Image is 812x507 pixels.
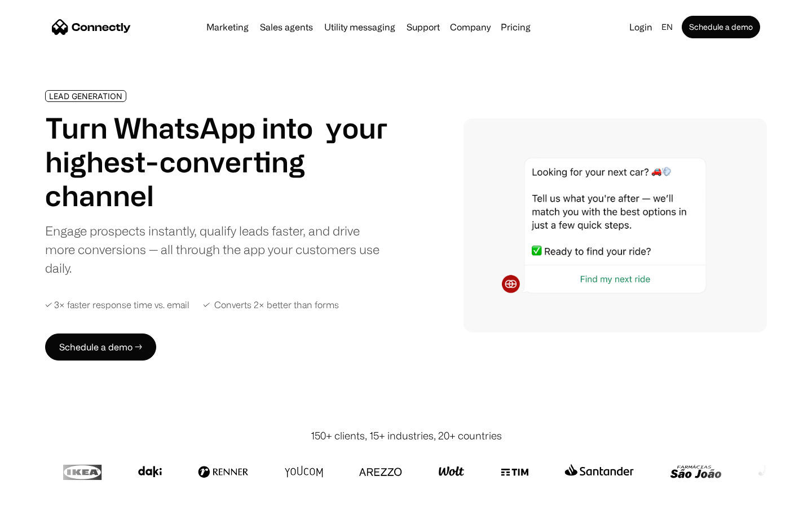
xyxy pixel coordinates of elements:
[255,23,317,32] a: Sales agents
[45,300,189,310] div: ✓ 3× faster response time vs. email
[23,487,68,503] ul: Language list
[49,92,122,100] div: LEAD GENERATION
[45,333,156,361] a: Schedule a demo →
[402,23,444,32] a: Support
[661,19,673,35] div: en
[45,221,388,277] div: Engage prospects instantly, qualify leads faster, and drive more conversions — all through the ap...
[202,23,253,32] a: Marketing
[45,111,388,212] h1: Turn WhatsApp into your highest-converting channel
[682,16,760,38] a: Schedule a demo
[203,300,339,310] div: ✓ Converts 2× better than forms
[320,23,400,32] a: Utility messaging
[311,428,502,443] div: 150+ clients, 15+ industries, 20+ countries
[450,19,491,35] div: Company
[625,19,657,35] a: Login
[11,486,68,503] aside: Language selected: English
[496,23,535,32] a: Pricing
